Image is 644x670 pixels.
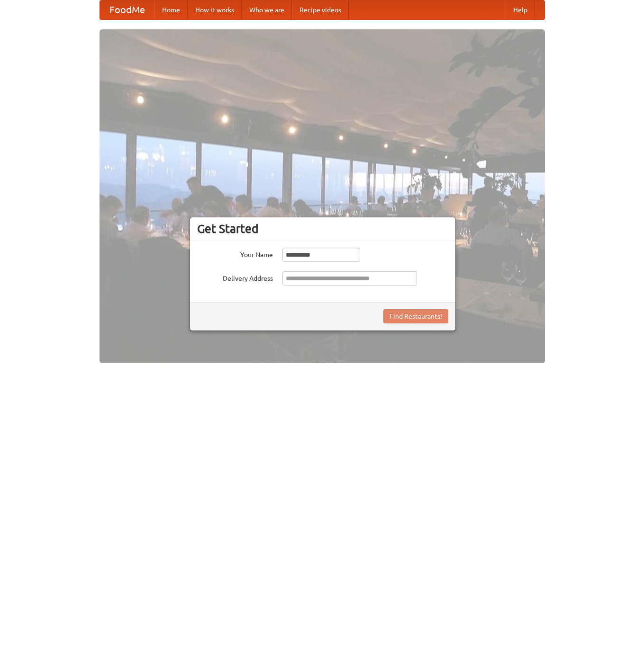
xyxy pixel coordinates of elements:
[197,271,273,283] label: Delivery Address
[506,0,535,19] a: Help
[100,0,154,19] a: FoodMe
[197,248,273,259] label: Your Name
[292,0,349,19] a: Recipe videos
[242,0,292,19] a: Who we are
[197,222,448,236] h3: Get Started
[154,0,188,19] a: Home
[383,309,448,323] button: Find Restaurants!
[188,0,242,19] a: How it works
